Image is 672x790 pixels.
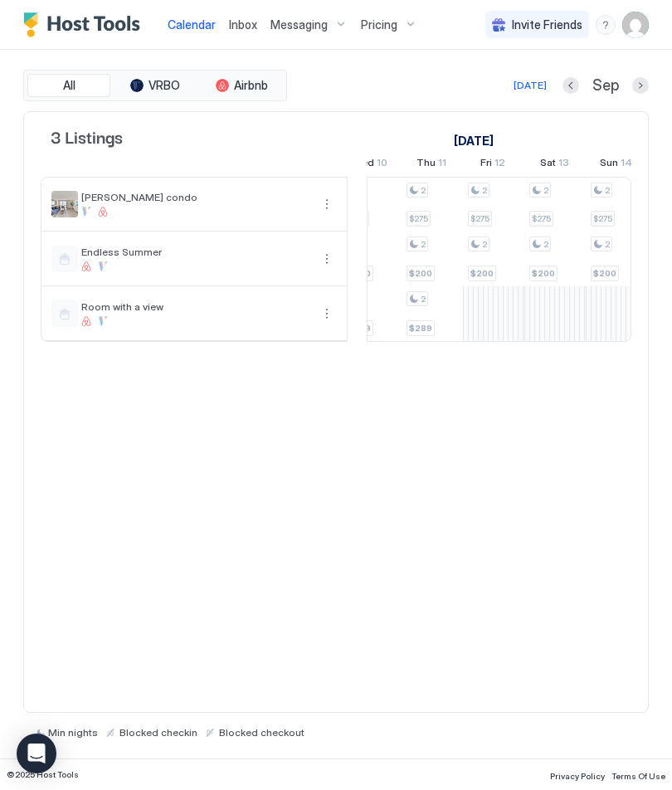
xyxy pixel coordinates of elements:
[512,17,582,32] span: Invite Friends
[219,726,304,739] span: Blocked checkout
[377,156,387,173] span: 10
[229,17,257,32] span: Inbox
[605,239,610,250] span: 2
[562,77,579,94] button: Previous month
[17,734,56,773] div: Open Intercom Messenger
[409,213,428,224] span: $275
[550,766,605,783] a: Privacy Policy
[482,185,487,196] span: 2
[317,194,337,214] div: menu
[540,156,556,173] span: Sat
[536,153,573,177] a: September 13, 2025
[482,239,487,250] span: 2
[168,17,216,32] span: Calendar
[168,16,216,33] a: Calendar
[476,153,509,177] a: September 12, 2025
[317,194,337,214] button: More options
[412,153,450,177] a: September 11, 2025
[470,268,494,279] span: $200
[409,268,432,279] span: $200
[361,17,397,32] span: Pricing
[543,239,548,250] span: 2
[592,76,619,95] span: Sep
[7,769,79,780] span: © 2025 Host Tools
[149,78,180,93] span: VRBO
[51,191,78,217] div: listing image
[421,185,426,196] span: 2
[596,15,616,35] div: menu
[421,294,426,305] span: 2
[438,156,446,173] span: 11
[270,17,328,32] span: Messaging
[558,156,569,173] span: 13
[229,16,257,33] a: Inbox
[611,771,665,781] span: Terms Of Use
[421,239,426,250] span: 2
[593,213,612,224] span: $275
[416,156,436,173] span: Thu
[200,74,283,97] button: Airbnb
[605,185,610,196] span: 2
[27,74,110,97] button: All
[317,249,337,269] button: More options
[480,156,492,173] span: Fri
[48,726,98,739] span: Min nights
[81,300,310,313] span: Room with a view
[23,70,287,101] div: tab-group
[348,153,392,177] a: September 10, 2025
[450,129,498,153] a: September 1, 2025
[81,246,310,258] span: Endless Summer
[593,268,616,279] span: $200
[119,726,197,739] span: Blocked checkin
[632,77,649,94] button: Next month
[114,74,197,97] button: VRBO
[494,156,505,173] span: 12
[514,78,547,93] div: [DATE]
[23,12,148,37] a: Host Tools Logo
[550,771,605,781] span: Privacy Policy
[63,78,75,93] span: All
[81,191,310,203] span: [PERSON_NAME] condo
[511,76,549,95] button: [DATE]
[622,12,649,38] div: User profile
[611,766,665,783] a: Terms Of Use
[621,156,632,173] span: 14
[543,185,548,196] span: 2
[317,304,337,324] button: More options
[532,213,551,224] span: $275
[234,78,268,93] span: Airbnb
[532,268,555,279] span: $200
[317,249,337,269] div: menu
[409,323,432,334] span: $289
[51,124,123,149] span: 3 Listings
[600,156,618,173] span: Sun
[317,304,337,324] div: menu
[596,153,636,177] a: September 14, 2025
[470,213,489,224] span: $275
